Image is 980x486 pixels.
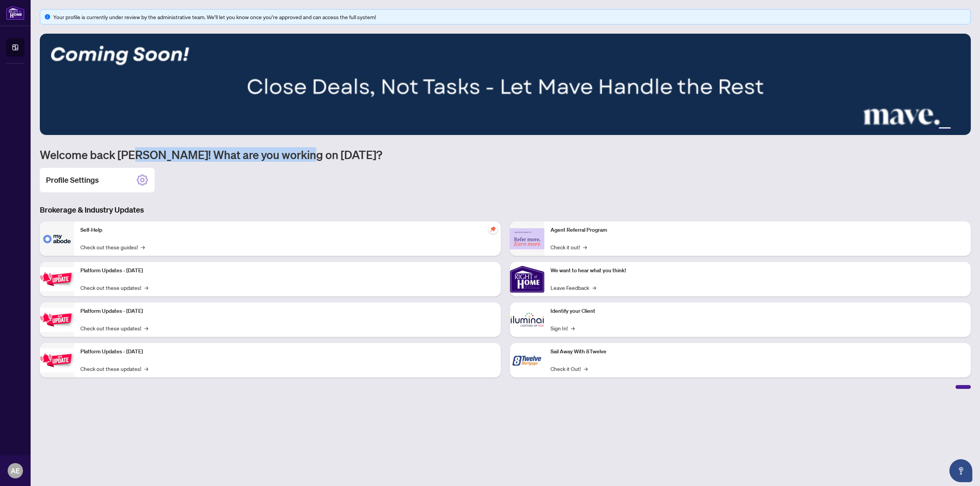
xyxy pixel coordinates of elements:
[926,127,929,130] button: 1
[954,127,957,130] button: 4
[550,348,965,356] p: Sail Away With 8Twelve
[939,127,951,130] button: 3
[144,283,148,292] span: →
[40,221,74,256] img: Self-Help
[583,243,587,251] span: →
[80,267,495,275] p: Platform Updates - [DATE]
[960,127,963,130] button: 5
[40,308,74,332] img: Platform Updates - July 8, 2025
[550,324,575,332] a: Sign In!→
[550,243,587,251] a: Check it out!→
[571,324,575,332] span: →
[510,343,544,377] img: Sail Away With 8Twelve
[80,226,495,234] p: Self-Help
[80,324,148,332] a: Check out these updates!→
[488,224,498,234] span: pushpin
[550,364,588,373] a: Check it Out!→
[53,13,966,21] div: Your profile is currently under review by the administrative team. We’ll let you know once you’re...
[6,6,24,20] img: logo
[11,465,20,476] span: AE
[510,228,544,249] img: Agent Referral Program
[80,364,148,373] a: Check out these updates!→
[45,14,50,20] span: info-circle
[40,147,971,162] h1: Welcome back [PERSON_NAME]! What are you working on [DATE]?
[550,226,965,234] p: Agent Referral Program
[550,267,965,275] p: We want to hear what you think!
[510,302,544,337] img: Identify your Client
[550,283,596,292] a: Leave Feedback→
[949,459,972,482] button: Open asap
[80,348,495,356] p: Platform Updates - [DATE]
[933,127,936,130] button: 2
[40,348,74,372] img: Platform Updates - June 23, 2025
[510,262,544,296] img: We want to hear what you think!
[46,175,99,185] h2: Profile Settings
[584,364,588,373] span: →
[40,267,74,291] img: Platform Updates - July 21, 2025
[144,324,148,332] span: →
[80,243,145,251] a: Check out these guides!→
[592,283,596,292] span: →
[144,364,148,373] span: →
[550,307,965,315] p: Identify your Client
[80,283,148,292] a: Check out these updates!→
[80,307,495,315] p: Platform Updates - [DATE]
[141,243,145,251] span: →
[40,205,971,215] h3: Brokerage & Industry Updates
[40,34,971,135] img: Slide 2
